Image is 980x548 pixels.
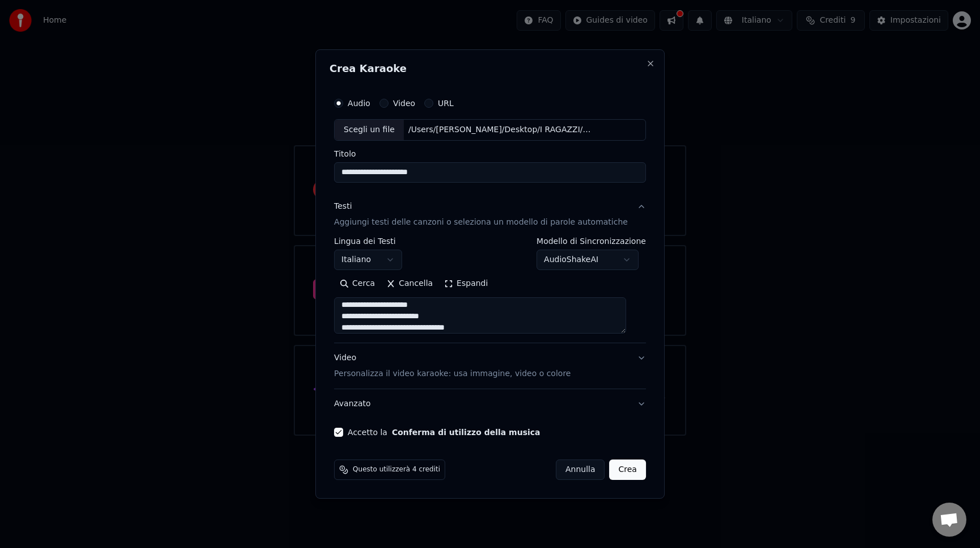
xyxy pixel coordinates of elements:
[334,150,646,158] label: Titolo
[334,192,646,237] button: TestiAggiungi testi delle canzoni o seleziona un modello di parole automatiche
[392,428,540,436] button: Accetto la
[348,99,370,107] label: Audio
[610,460,646,480] button: Crea
[330,64,650,74] h2: Crea Karaoke
[334,343,646,389] button: VideoPersonalizza il video karaoke: usa immagine, video o colore
[393,99,415,107] label: Video
[334,352,571,380] div: Video
[334,201,352,212] div: Testi
[334,237,646,343] div: TestiAggiungi testi delle canzoni o seleziona un modello di parole automatiche
[438,275,493,293] button: Espandi
[381,275,438,293] button: Cancella
[334,237,402,245] label: Lingua dei Testi
[334,217,628,228] p: Aggiungi testi delle canzoni o seleziona un modello di parole automatiche
[335,120,404,140] div: Scegli un file
[334,275,381,293] button: Cerca
[353,465,440,474] span: Questo utilizzerà 4 crediti
[334,368,571,380] p: Personalizza il video karaoke: usa immagine, video o colore
[556,460,605,480] button: Annulla
[537,237,646,245] label: Modello di Sincronizzazione
[404,124,597,136] div: /Users/[PERSON_NAME]/Desktop/I RAGAZZI/EXPORT X TESTI/LASCIA CHE IO SIA - x testo.mp3
[438,99,454,107] label: URL
[348,428,540,436] label: Accetto la
[334,389,646,419] button: Avanzato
